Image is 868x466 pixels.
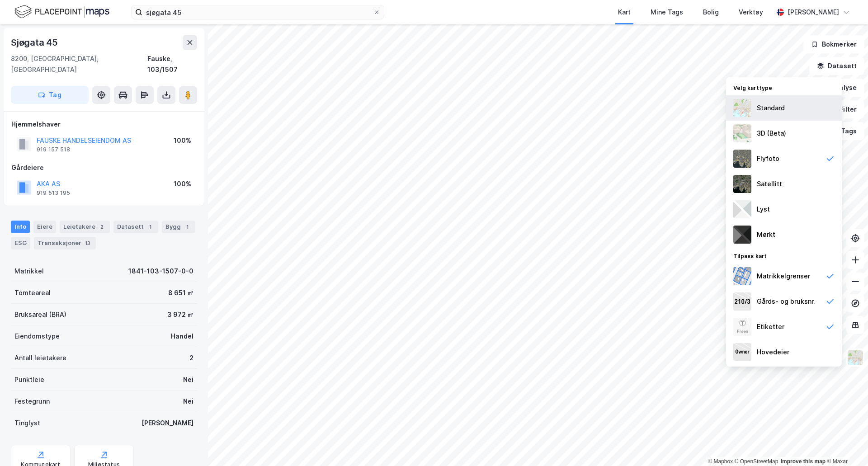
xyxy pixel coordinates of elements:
[189,353,193,363] div: 2
[11,35,60,50] div: Sjøgata 45
[183,222,192,231] div: 1
[822,122,864,140] button: Tags
[11,221,30,233] div: Info
[735,458,778,465] a: OpenStreetMap
[37,146,70,153] div: 919 157 518
[733,226,751,244] img: nCdM7BzjoCAAAAAElFTkSuQmCC
[733,200,751,218] img: luj3wr1y2y3+OchiMxRmMxRlscgabnMEmZ7DJGWxyBpucwSZnsMkZbHIGm5zBJmewyRlscgabnMEmZ7DJGWxyBpucwSZnsMkZ...
[733,318,751,336] img: Z
[14,309,66,320] div: Bruksareal (BRA)
[37,189,70,197] div: 919 513 195
[11,86,89,104] button: Tag
[703,7,719,18] div: Bolig
[739,7,763,18] div: Verktøy
[167,309,193,320] div: 3 972 ㎡
[733,343,751,361] img: majorOwner.b5e170eddb5c04bfeeff.jpeg
[809,57,864,75] button: Datasett
[113,221,158,233] div: Datasett
[183,396,193,407] div: Nei
[733,150,751,168] img: Z
[14,266,44,277] div: Matrikkel
[14,4,109,20] img: logo.f888ab2527a4732fd821a326f86c7f29.svg
[847,349,864,366] img: Z
[11,162,197,173] div: Gårdeiere
[142,418,193,428] div: [PERSON_NAME]
[14,353,66,363] div: Antall leietakere
[726,247,842,264] div: Tilpass kart
[14,374,44,385] div: Punktleie
[757,347,789,358] div: Hovedeier
[146,222,155,231] div: 1
[733,267,751,285] img: cadastreBorders.cfe08de4b5ddd52a10de.jpeg
[14,418,40,428] div: Tinglyst
[171,331,193,342] div: Handel
[97,222,106,231] div: 2
[821,100,864,118] button: Filter
[174,179,191,189] div: 100%
[757,153,779,164] div: Flyfoto
[757,229,775,240] div: Mørkt
[651,7,683,18] div: Mine Tags
[162,221,195,233] div: Bygg
[757,128,786,139] div: 3D (Beta)
[142,5,373,19] input: Søk på adresse, matrikkel, gårdeiere, leietakere eller personer
[83,239,92,248] div: 13
[11,237,30,249] div: ESG
[823,423,868,466] div: Kontrollprogram for chat
[781,458,826,465] a: Improve this map
[14,331,60,342] div: Eiendomstype
[128,266,193,277] div: 1841-103-1507-0-0
[11,119,197,130] div: Hjemmelshaver
[757,296,815,307] div: Gårds- og bruksnr.
[14,396,50,407] div: Festegrunn
[757,103,785,113] div: Standard
[757,204,770,215] div: Lyst
[708,458,733,465] a: Mapbox
[803,35,864,53] button: Bokmerker
[34,237,96,249] div: Transaksjoner
[733,99,751,117] img: Z
[733,175,751,193] img: 9k=
[733,292,751,311] img: cadastreKeys.547ab17ec502f5a4ef2b.jpeg
[33,221,56,233] div: Eiere
[733,124,751,142] img: Z
[757,271,810,282] div: Matrikkelgrenser
[174,135,191,146] div: 100%
[757,321,784,332] div: Etiketter
[11,53,147,75] div: 8200, [GEOGRAPHIC_DATA], [GEOGRAPHIC_DATA]
[757,179,782,189] div: Satellitt
[14,287,51,298] div: Tomteareal
[168,287,193,298] div: 8 651 ㎡
[60,221,110,233] div: Leietakere
[618,7,631,18] div: Kart
[147,53,197,75] div: Fauske, 103/1507
[823,423,868,466] iframe: Chat Widget
[726,79,842,95] div: Velg karttype
[788,7,839,18] div: [PERSON_NAME]
[183,374,193,385] div: Nei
